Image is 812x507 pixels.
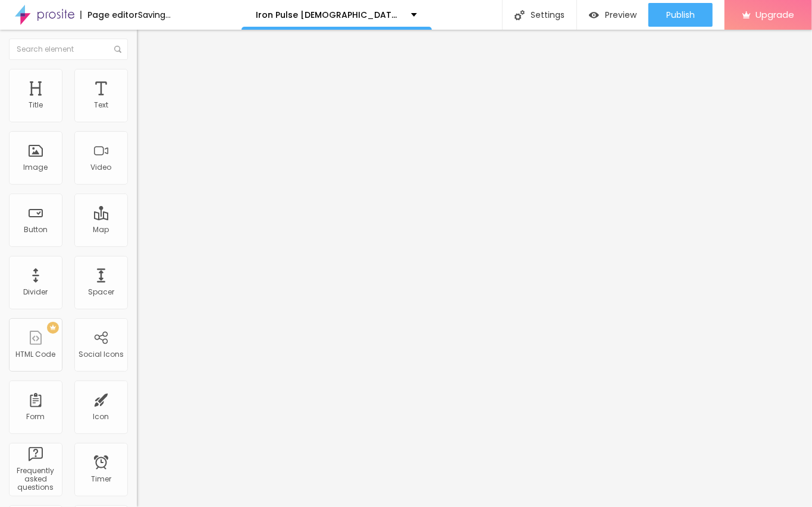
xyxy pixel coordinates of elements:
[16,350,56,359] div: HTML Code
[79,350,124,359] div: Social Icons
[29,101,43,109] div: Title
[94,101,108,109] div: Text
[755,9,794,20] span: Upgrade
[24,163,48,172] div: Image
[24,288,48,296] div: Divider
[137,30,812,507] iframe: Editor
[256,11,402,19] p: Iron Pulse [DEMOGRAPHIC_DATA][MEDICAL_DATA] We Tested It For 90 Days. How does it work?
[515,10,525,20] img: Icone
[666,10,695,20] span: Publish
[27,413,45,421] div: Form
[91,163,112,172] div: Video
[80,11,138,19] div: Page editor
[577,3,648,27] button: Preview
[93,413,109,421] div: Icon
[114,46,121,53] img: Icone
[605,10,637,20] span: Preview
[12,467,59,492] div: Frequently asked questions
[138,11,171,19] div: Saving...
[93,226,109,234] div: Map
[88,288,114,296] div: Spacer
[9,39,128,60] input: Search element
[648,3,713,27] button: Publish
[24,226,48,234] div: Button
[589,10,599,20] img: view-1.svg
[91,475,111,483] div: Timer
